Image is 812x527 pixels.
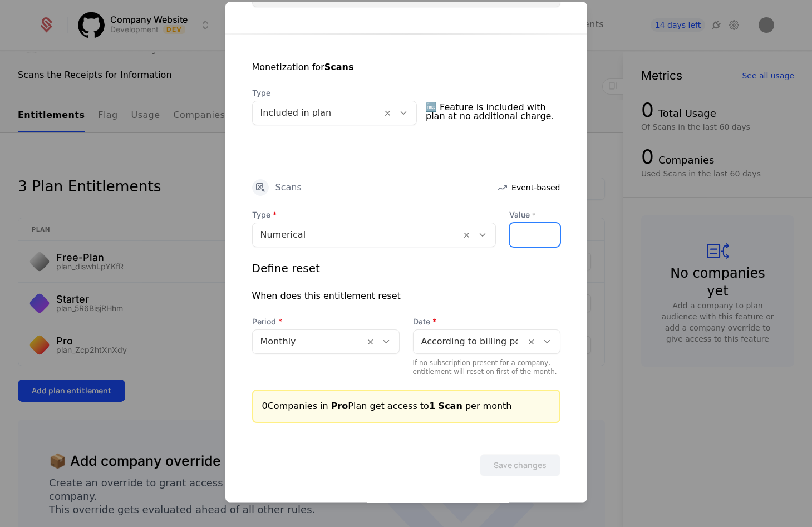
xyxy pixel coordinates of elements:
span: per month [429,400,512,411]
span: 1 Scan [429,400,462,411]
button: Save changes [480,454,560,476]
span: Type [252,87,417,98]
div: Define reset [252,260,320,275]
span: Pro [331,400,348,411]
span: Date [413,316,560,327]
div: Monetization for [252,60,354,73]
span: Period [252,316,400,327]
span: Type [252,209,496,220]
span: Event-based [511,181,560,193]
div: 0 Companies in Plan get access to [262,399,550,412]
div: When does this entitlement reset [252,289,401,302]
label: Value [509,209,560,220]
strong: Scans [324,61,354,72]
div: Scans [275,183,302,191]
span: 🆓 Feature is included with plan at no additional charge. [426,98,560,125]
div: If no subscription present for a company, entitlement will reset on first of the month. [413,358,560,376]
